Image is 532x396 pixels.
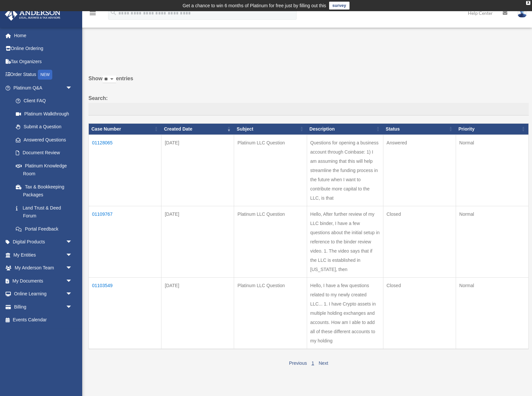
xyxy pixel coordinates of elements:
[311,360,314,366] a: 1
[5,81,79,94] a: Platinum Q&Aarrow_drop_down
[9,201,79,222] a: Land Trust & Deed Forum
[9,133,76,146] a: Answered Questions
[383,277,456,349] td: Closed
[383,135,456,206] td: Answered
[5,287,82,301] a: Online Learningarrow_drop_down
[89,135,161,206] td: 01128065
[289,360,307,366] a: Previous
[66,235,79,249] span: arrow_drop_down
[5,29,82,42] a: Home
[9,94,79,108] a: Client FAQ
[89,12,97,17] a: menu
[161,135,234,206] td: [DATE]
[88,103,529,115] input: Search:
[161,206,234,277] td: [DATE]
[456,135,528,206] td: Normal
[66,287,79,301] span: arrow_drop_down
[5,313,82,327] a: Events Calendar
[3,8,62,21] img: Anderson Advisors Platinum Portal
[161,277,234,349] td: [DATE]
[234,206,307,277] td: Platinum LLC Question
[88,94,529,115] label: Search:
[234,123,307,135] th: Subject: activate to sort column ascending
[89,277,161,349] td: 01103549
[307,277,383,349] td: Hello, I have a few questions related to my newly created LLC... 1. I have Crypto assets in multi...
[383,123,456,135] th: Status: activate to sort column ascending
[517,8,527,18] img: User Pic
[5,42,82,55] a: Online Ordering
[307,123,383,135] th: Description: activate to sort column ascending
[9,120,79,134] a: Submit a Question
[5,274,82,287] a: My Documentsarrow_drop_down
[66,274,79,288] span: arrow_drop_down
[182,2,326,10] div: Get a chance to win 6 months of Platinum for free just by filling out this
[88,74,529,90] label: Show entries
[9,222,79,235] a: Portal Feedback
[307,206,383,277] td: Hello, After further review of my LLC binder, I have a few questions about the initial setup in r...
[66,81,79,95] span: arrow_drop_down
[456,277,528,349] td: Normal
[89,123,161,135] th: Case Number: activate to sort column ascending
[329,2,350,10] a: survey
[456,123,528,135] th: Priority: activate to sort column ascending
[307,135,383,206] td: Questions for opening a business account through Coinbase: 1) I am assuming that this will help s...
[5,235,82,249] a: Digital Productsarrow_drop_down
[9,146,79,160] a: Document Review
[66,261,79,275] span: arrow_drop_down
[5,261,82,275] a: My Anderson Teamarrow_drop_down
[9,180,79,201] a: Tax & Bookkeeping Packages
[66,248,79,262] span: arrow_drop_down
[89,9,97,17] i: menu
[234,277,307,349] td: Platinum LLC Question
[383,206,456,277] td: Closed
[234,135,307,206] td: Platinum LLC Question
[5,300,82,313] a: Billingarrow_drop_down
[526,1,530,5] div: close
[38,70,52,80] div: NEW
[89,206,161,277] td: 01109767
[9,159,79,180] a: Platinum Knowledge Room
[5,248,82,261] a: My Entitiesarrow_drop_down
[456,206,528,277] td: Normal
[319,360,328,366] a: Next
[5,55,82,68] a: Tax Organizers
[110,9,117,16] i: search
[9,107,79,120] a: Platinum Walkthrough
[103,76,116,83] select: Showentries
[161,123,234,135] th: Created Date: activate to sort column ascending
[5,68,82,82] a: Order StatusNEW
[66,300,79,314] span: arrow_drop_down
